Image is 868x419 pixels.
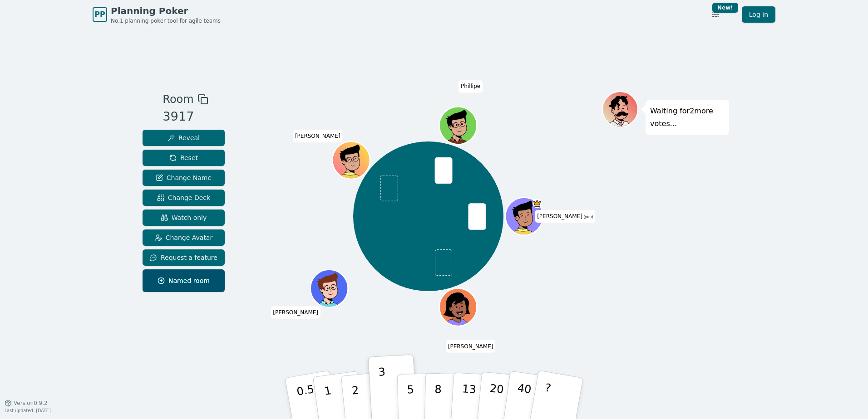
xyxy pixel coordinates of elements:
button: New! [707,6,724,23]
span: Version 0.9.2 [14,400,48,407]
span: PP [94,9,105,20]
span: Request a feature [150,253,217,262]
button: Click to change your avatar [506,199,542,234]
span: Click to change your name [446,340,496,353]
button: Named room [143,269,225,292]
span: Named room [158,276,210,285]
span: Click to change your name [271,307,321,319]
span: Click to change your name [293,130,343,142]
span: Reveal [168,133,200,142]
p: 3 [378,365,388,415]
span: Reset [169,153,198,162]
button: Version0.9.2 [5,400,48,407]
p: Waiting for 2 more votes... [650,105,725,130]
span: Change Deck [157,193,210,202]
span: Click to change your name [535,210,595,223]
button: Watch only [143,209,225,226]
button: Reveal [143,130,225,146]
span: Bruno S is the host [532,199,542,208]
button: Request a feature [143,249,225,266]
span: Change Avatar [155,233,213,242]
span: (you) [582,215,593,219]
div: 3917 [163,107,208,126]
a: PPPlanning PokerNo.1 planning poker tool for agile teams [93,5,221,24]
span: Room [163,91,193,107]
button: Change Name [143,170,225,186]
button: Reset [143,150,225,166]
a: Log in [742,6,775,23]
span: Click to change your name [459,80,483,93]
span: Watch only [161,213,207,222]
span: Planning Poker [111,5,221,17]
span: Change Name [156,173,212,182]
span: No.1 planning poker tool for agile teams [111,17,221,24]
button: Change Deck [143,190,225,206]
button: Change Avatar [143,229,225,246]
span: Last updated: [DATE] [5,408,51,413]
div: New! [712,3,738,13]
